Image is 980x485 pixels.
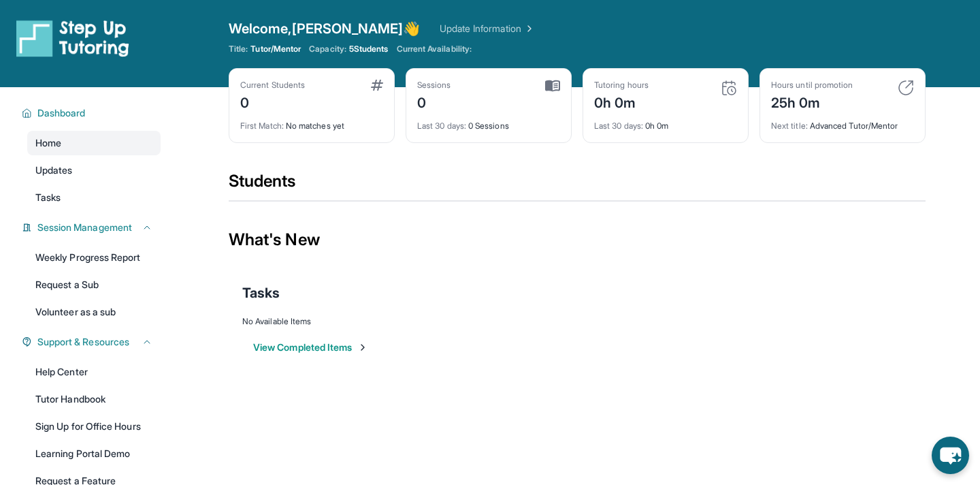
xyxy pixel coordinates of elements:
span: Tasks [242,283,280,302]
span: Current Availability: [397,44,472,54]
span: Support & Resources [37,335,129,349]
a: Tutor Handbook [27,387,161,411]
div: Advanced Tutor/Mentor [771,112,914,131]
div: Tutoring hours [594,80,649,91]
span: Session Management [37,221,132,234]
span: Title: [229,44,248,54]
div: No Available Items [242,316,912,327]
a: Home [27,131,161,155]
span: Last 30 days : [417,121,466,131]
span: Tasks [35,191,61,204]
span: Next title : [771,121,808,131]
div: 0 [240,91,305,112]
span: Home [35,136,61,150]
div: No matches yet [240,112,383,131]
div: Hours until promotion [771,80,853,91]
span: Tutor/Mentor [250,44,301,54]
span: First Match : [240,121,284,131]
button: chat-button [932,437,969,474]
span: Capacity: [309,44,346,54]
div: 25h 0m [771,91,853,112]
img: card [721,80,737,96]
img: card [371,80,383,91]
a: Tasks [27,185,161,210]
span: Last 30 days : [594,121,643,131]
img: logo [16,19,129,57]
span: Welcome, [PERSON_NAME] 👋 [229,19,421,38]
a: Weekly Progress Report [27,245,161,270]
div: 0 [417,91,451,112]
button: Session Management [32,221,152,234]
a: Help Center [27,360,161,384]
img: Chevron Right [521,22,535,35]
div: Current Students [240,80,305,91]
button: View Completed Items [253,341,368,354]
div: 0h 0m [594,91,649,112]
a: Update Information [440,22,535,35]
a: Updates [27,158,161,183]
button: Dashboard [32,106,152,120]
div: What's New [229,210,926,270]
span: Updates [35,163,73,177]
button: Support & Resources [32,335,152,349]
div: Sessions [417,80,451,91]
a: Sign Up for Office Hours [27,414,161,439]
img: card [545,80,560,92]
span: 5 Students [349,44,389,54]
span: Dashboard [37,106,86,120]
a: Request a Sub [27,272,161,297]
img: card [898,80,914,96]
a: Learning Portal Demo [27,441,161,466]
div: Students [229,170,926,200]
div: 0h 0m [594,112,737,131]
div: 0 Sessions [417,112,560,131]
a: Volunteer as a sub [27,300,161,324]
